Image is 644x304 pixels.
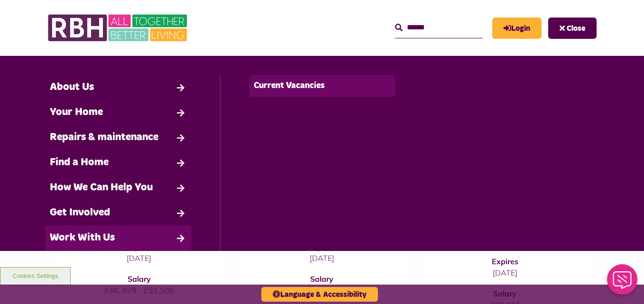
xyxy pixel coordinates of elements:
[249,75,395,97] a: Current Vacancies
[45,200,192,225] a: Get Involved
[128,274,151,284] strong: Salary
[257,252,387,264] p: [DATE]
[440,267,570,278] p: [DATE]
[74,252,204,264] p: [DATE]
[45,250,192,276] a: Contact Us
[45,150,192,175] a: Find a Home
[492,257,518,266] strong: Expires
[45,225,192,250] a: Work With Us
[548,18,597,39] button: Navigation
[492,18,542,39] a: MyRBH
[601,261,644,304] iframe: Netcall Web Assistant for live chat
[47,9,190,46] img: RBH
[567,25,585,32] span: Close
[45,125,192,150] a: Repairs & maintenance
[45,100,192,125] a: Your Home
[310,274,333,284] strong: Salary
[45,75,192,100] a: About Us
[45,175,192,200] a: How We Can Help You
[395,18,483,38] input: Search
[261,287,378,302] button: Language & Accessibility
